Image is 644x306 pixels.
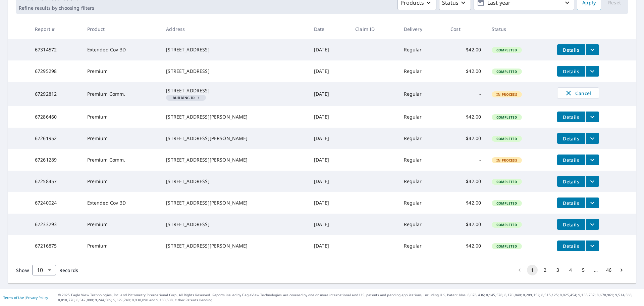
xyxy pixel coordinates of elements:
[19,5,94,11] p: Refine results by choosing filters
[309,214,350,235] td: [DATE]
[30,128,82,149] td: 67261952
[3,295,24,300] a: Terms of Use
[445,82,486,106] td: -
[173,96,195,99] em: Building ID
[309,149,350,171] td: [DATE]
[166,135,303,142] div: [STREET_ADDRESS][PERSON_NAME]
[561,200,581,206] span: Details
[492,222,521,227] span: Completed
[398,19,445,39] th: Delivery
[540,265,550,275] button: Go to page 2
[398,106,445,128] td: Regular
[557,176,585,187] button: detailsBtn-67258457
[161,19,309,39] th: Address
[492,244,521,249] span: Completed
[82,106,161,128] td: Premium
[398,192,445,214] td: Regular
[398,149,445,171] td: Regular
[557,219,585,230] button: detailsBtn-67233293
[166,87,303,94] div: [STREET_ADDRESS]
[30,235,82,257] td: 67216875
[32,265,56,275] div: Show 10 records
[82,171,161,192] td: Premium
[445,192,486,214] td: $42.00
[557,133,585,144] button: detailsBtn-67261952
[309,235,350,257] td: [DATE]
[492,136,521,141] span: Completed
[398,82,445,106] td: Regular
[492,92,521,97] span: In Process
[561,243,581,249] span: Details
[398,235,445,257] td: Regular
[82,128,161,149] td: Premium
[398,39,445,60] td: Regular
[557,155,585,165] button: detailsBtn-67261289
[486,19,551,39] th: Status
[30,171,82,192] td: 67258457
[32,261,56,279] div: 10
[166,46,303,53] div: [STREET_ADDRESS]
[492,69,521,74] span: Completed
[561,135,581,142] span: Details
[557,241,585,251] button: detailsBtn-67216875
[166,68,303,75] div: [STREET_ADDRESS]
[398,128,445,149] td: Regular
[603,265,614,275] button: Go to page 46
[561,68,581,75] span: Details
[398,60,445,82] td: Regular
[585,198,599,208] button: filesDropdownBtn-67240024
[26,295,48,300] a: Privacy Policy
[492,115,521,120] span: Completed
[585,155,599,165] button: filesDropdownBtn-67261289
[527,265,538,275] button: page 1
[565,265,576,275] button: Go to page 4
[30,214,82,235] td: 67233293
[585,176,599,187] button: filesDropdownBtn-67258457
[82,19,161,39] th: Product
[309,171,350,192] td: [DATE]
[557,44,585,55] button: detailsBtn-67314572
[492,48,521,52] span: Completed
[564,89,592,97] span: Cancel
[82,149,161,171] td: Premium Comm.
[557,198,585,208] button: detailsBtn-67240024
[561,47,581,53] span: Details
[445,106,486,128] td: $42.00
[552,265,563,275] button: Go to page 3
[578,265,589,275] button: Go to page 5
[309,60,350,82] td: [DATE]
[309,19,350,39] th: Date
[166,157,303,163] div: [STREET_ADDRESS][PERSON_NAME]
[30,106,82,128] td: 67286460
[585,219,599,230] button: filesDropdownBtn-67233293
[445,235,486,257] td: $42.00
[561,157,581,163] span: Details
[16,267,29,273] span: Show
[30,192,82,214] td: 67240024
[166,200,303,206] div: [STREET_ADDRESS][PERSON_NAME]
[309,128,350,149] td: [DATE]
[350,19,398,39] th: Claim ID
[557,112,585,122] button: detailsBtn-67286460
[166,243,303,249] div: [STREET_ADDRESS][PERSON_NAME]
[492,201,521,206] span: Completed
[30,19,82,39] th: Report #
[309,106,350,128] td: [DATE]
[309,82,350,106] td: [DATE]
[82,235,161,257] td: Premium
[166,178,303,185] div: [STREET_ADDRESS]
[561,178,581,185] span: Details
[561,221,581,228] span: Details
[445,171,486,192] td: $42.00
[82,60,161,82] td: Premium
[82,39,161,60] td: Extended Cov 3D
[82,192,161,214] td: Extended Cov 3D
[445,19,486,39] th: Cost
[30,60,82,82] td: 67295298
[492,158,521,163] span: In Process
[82,214,161,235] td: Premium
[445,60,486,82] td: $42.00
[398,171,445,192] td: Regular
[591,267,601,273] div: …
[169,96,203,99] span: 3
